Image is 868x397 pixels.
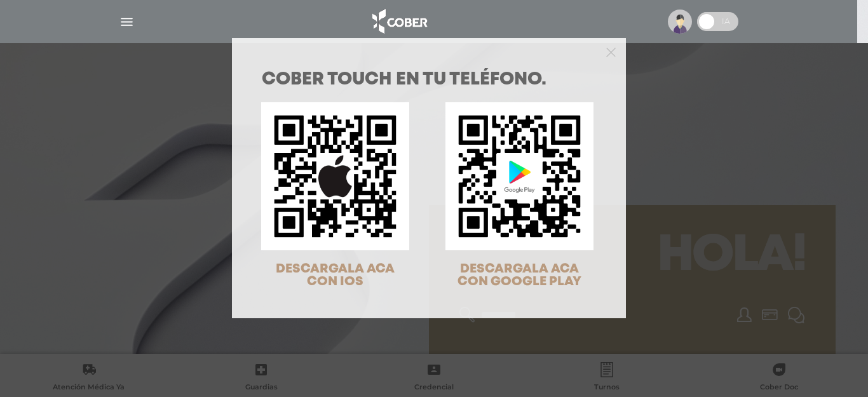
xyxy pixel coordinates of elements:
h1: COBER TOUCH en tu teléfono. [262,71,596,89]
button: Close [606,46,616,57]
span: DESCARGALA ACA CON IOS [276,263,395,288]
span: DESCARGALA ACA CON GOOGLE PLAY [458,263,581,288]
img: qr-code [445,102,593,250]
img: qr-code [261,102,409,250]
